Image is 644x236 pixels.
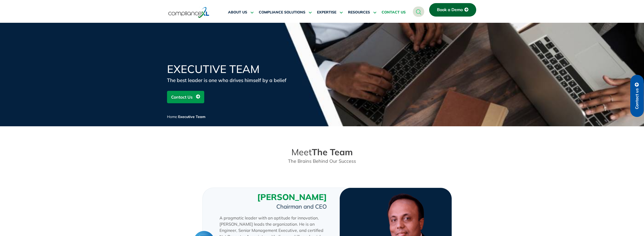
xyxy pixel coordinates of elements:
[317,6,343,19] a: EXPERTISE
[170,158,475,164] p: The Brains Behind Our Success
[167,77,291,84] div: The best leader is one who drives himself by a belief
[348,6,376,19] a: RESOURCES
[429,3,476,17] a: Book a Demo
[178,114,206,119] span: Executive Team
[168,6,209,18] img: logo-one.svg
[437,8,463,12] span: Book a Demo
[228,10,247,15] span: ABOUT US
[167,91,204,103] a: Contact Us
[219,192,327,202] h3: [PERSON_NAME]
[382,6,406,19] a: CONTACT US
[167,114,206,119] span: /
[413,6,424,17] a: navsearch-button
[317,10,336,15] span: EXPERTISE
[259,10,305,15] span: COMPLIANCE SOLUTIONS
[630,75,644,117] a: Contact us
[348,10,370,15] span: RESOURCES
[382,10,406,15] span: CONTACT US
[635,88,639,109] span: Contact us
[312,146,353,158] strong: The Team
[171,92,193,102] span: Contact Us
[167,114,177,119] a: Home
[219,203,327,210] h5: Chairman and CEO
[170,147,475,157] h2: Meet
[259,6,312,19] a: COMPLIANCE SOLUTIONS
[167,64,291,75] h1: Executive Team
[228,6,254,19] a: ABOUT US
